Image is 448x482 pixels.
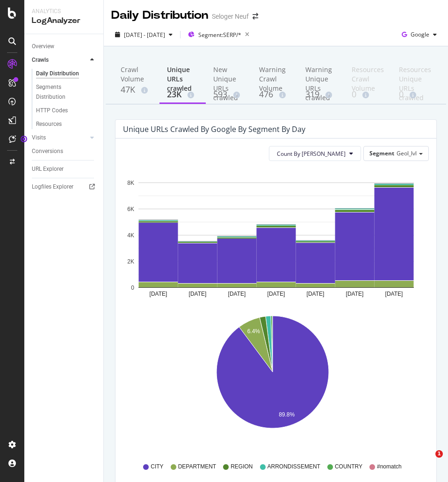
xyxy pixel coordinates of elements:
span: 1 [435,450,443,458]
div: Conversions [32,146,63,156]
text: [DATE] [267,291,285,297]
div: arrow-right-arrow-left [253,13,258,20]
div: 23K [167,88,198,101]
a: HTTP Codes [36,106,97,116]
span: DEPARTMENT [178,463,217,471]
div: Overview [32,42,54,51]
text: [DATE] [346,291,364,297]
a: Logfiles Explorer [32,182,97,192]
span: CITY [151,463,163,471]
button: Segment:SERP/* [184,27,253,42]
div: Resources [36,119,62,129]
button: Count By [PERSON_NAME] [269,146,361,161]
span: [DATE] - [DATE] [124,31,165,39]
a: Segments Distribution [36,82,97,102]
div: Crawl Volume [121,65,152,84]
text: 0 [131,285,134,291]
div: 0 [352,88,384,101]
a: Visits [32,133,87,143]
div: HTTP Codes [36,106,68,116]
span: #nomatch [377,463,402,471]
div: Resources Crawl Volume [352,65,384,88]
text: [DATE] [385,291,403,297]
div: Warning Unique URLs crawled [305,65,337,88]
div: Crawls [32,55,49,65]
span: Google [411,30,429,38]
button: [DATE] - [DATE] [111,27,176,42]
div: Unique URLs crawled [167,65,198,88]
text: 6K [127,206,134,212]
div: LogAnalyzer [32,15,96,26]
div: Daily Distribution [111,7,208,23]
div: URL Explorer [32,164,64,174]
a: Overview [32,42,97,51]
a: Crawls [32,55,87,65]
text: 4K [127,232,134,239]
div: 0 [399,88,431,101]
div: Analytics [32,7,96,15]
div: Seloger Neuf [212,12,249,21]
span: Geol_lvl [397,149,417,157]
span: COUNTRY [335,463,362,471]
span: REGION [231,463,253,471]
div: New Unique URLs crawled [213,65,245,88]
div: Logfiles Explorer [32,182,73,192]
a: URL Explorer [32,164,97,174]
text: 6.4% [247,328,260,335]
span: Count By Day [277,150,346,158]
div: 47K [121,84,152,96]
text: [DATE] [150,291,167,297]
a: Conversions [32,146,97,156]
text: [DATE] [189,291,207,297]
div: Unique URLs crawled by google by Segment by Day [123,124,305,134]
div: 476 [259,88,290,101]
iframe: Intercom live chat [416,450,439,473]
span: Segment [369,149,394,157]
div: Daily Distribution [36,69,79,79]
button: Google [398,27,441,42]
a: Daily Distribution [36,69,97,79]
div: Tooltip anchor [20,135,28,143]
svg: A chart. [123,168,429,309]
span: Segment: SERP/* [198,31,241,39]
div: Resources Unique URLs crawled [399,65,431,88]
svg: A chart. [123,309,422,449]
div: 319 [305,88,337,101]
a: Resources [36,119,97,129]
text: 89.8% [279,412,295,418]
text: [DATE] [307,291,325,297]
text: 8K [127,180,134,186]
text: [DATE] [228,291,246,297]
text: 2K [127,258,134,265]
div: Visits [32,133,46,143]
div: Segments Distribution [36,82,88,102]
div: Warning Crawl Volume [259,65,290,88]
div: 593 [213,88,245,101]
span: ARRONDISSEMENT [267,463,320,471]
